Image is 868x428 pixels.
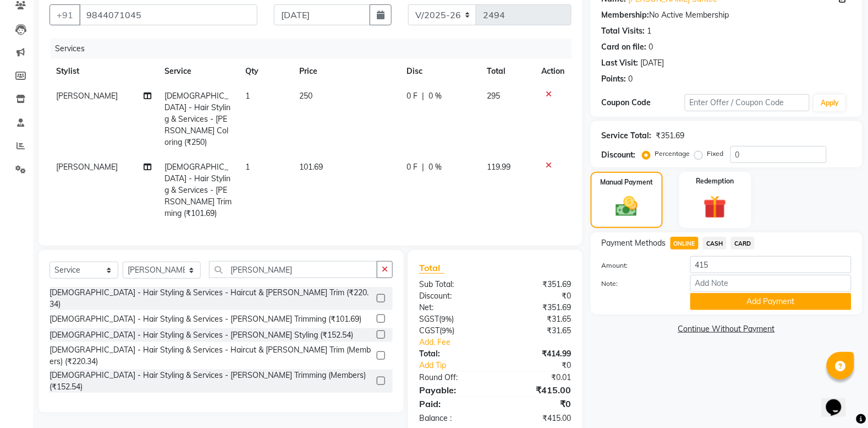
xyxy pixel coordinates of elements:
div: 0 [649,41,653,53]
button: +91 [50,4,80,25]
div: ₹0.01 [495,372,579,383]
span: 0 F [406,161,417,173]
span: [PERSON_NAME] [56,162,118,172]
th: Service [158,59,239,84]
span: 0 % [428,90,442,102]
label: Note: [594,279,682,289]
div: [DATE] [641,57,664,69]
input: Add Note [690,275,851,292]
input: Enter Offer / Coupon Code [685,94,810,111]
div: ₹351.69 [656,130,685,142]
th: Total [481,59,535,84]
div: Net: [411,302,495,313]
span: 1 [245,91,250,101]
div: [DEMOGRAPHIC_DATA] - Hair Styling & Services - [PERSON_NAME] Styling (₹152.54) [50,329,353,341]
div: [DEMOGRAPHIC_DATA] - Hair Styling & Services - [PERSON_NAME] Styling (Members) (₹152.54) [50,395,372,418]
div: [DEMOGRAPHIC_DATA] - Hair Styling & Services - [PERSON_NAME] Trimming (₹101.69) [50,313,361,325]
div: [DEMOGRAPHIC_DATA] - Hair Styling & Services - [PERSON_NAME] Trimming (Members) (₹152.54) [50,370,372,393]
a: Add. Fee [411,337,580,348]
input: Search by Name/Mobile/Email/Code [79,4,257,25]
th: Stylist [50,59,158,84]
div: ₹31.65 [495,313,579,325]
iframe: chat widget [822,384,857,417]
div: Round Off: [411,372,495,383]
a: Continue Without Payment [593,323,860,335]
span: CGST [419,326,440,335]
img: _gift.svg [696,193,734,221]
div: Last Visit: [602,57,639,69]
div: ₹0 [509,360,580,371]
div: ( ) [411,313,495,325]
span: [DEMOGRAPHIC_DATA] - Hair Styling & Services - [PERSON_NAME] Coloring (₹250) [165,91,231,147]
th: Disc [400,59,481,84]
div: ₹351.69 [495,279,579,290]
span: SGST [419,314,439,324]
label: Redemption [696,176,734,186]
div: Service Total: [602,130,652,142]
span: Total [419,262,444,274]
div: ₹31.65 [495,325,579,337]
div: 1 [647,25,652,37]
th: Action [535,59,572,84]
div: ( ) [411,325,495,337]
div: Balance : [411,413,495,424]
div: 0 [629,73,633,85]
div: Membership: [602,9,650,21]
div: ₹414.99 [495,348,579,360]
div: [DEMOGRAPHIC_DATA] - Hair Styling & Services - Haircut & [PERSON_NAME] Trim (₹220.34) [50,287,372,310]
span: [PERSON_NAME] [56,91,118,101]
div: Services [51,39,580,59]
img: _cash.svg [609,194,645,219]
span: 295 [487,91,501,101]
span: 101.69 [299,162,323,172]
label: Percentage [655,149,690,159]
div: ₹0 [495,290,579,302]
label: Fixed [707,149,724,159]
div: ₹415.00 [495,383,579,397]
div: ₹351.69 [495,302,579,313]
div: Total: [411,348,495,360]
a: Add Tip [411,360,509,371]
div: Total Visits: [602,25,645,37]
div: Payable: [411,383,495,397]
span: 1 [245,162,250,172]
div: Card on file: [602,41,647,53]
label: Amount: [594,261,682,270]
span: 9% [441,315,452,323]
th: Price [293,59,400,84]
div: Sub Total: [411,279,495,290]
input: Search or Scan [209,261,377,278]
span: [DEMOGRAPHIC_DATA] - Hair Styling & Services - [PERSON_NAME] Trimming (₹101.69) [165,162,232,218]
div: ₹0 [495,397,579,410]
div: [DEMOGRAPHIC_DATA] - Hair Styling & Services - Haircut & [PERSON_NAME] Trim (Members) (₹220.34) [50,344,372,367]
div: Paid: [411,397,495,410]
span: 250 [299,91,312,101]
div: No Active Membership [602,9,851,21]
span: 0 % [428,161,442,173]
span: CASH [703,237,727,250]
button: Apply [814,95,845,111]
div: Points: [602,73,627,85]
span: | [422,161,424,173]
div: Discount: [602,149,636,161]
span: 9% [442,326,452,335]
input: Amount [690,256,851,273]
label: Manual Payment [600,177,653,187]
span: 119.99 [487,162,511,172]
span: 0 F [406,90,417,102]
div: Coupon Code [602,97,685,109]
div: ₹415.00 [495,413,579,424]
span: | [422,90,424,102]
span: CARD [731,237,755,250]
span: Payment Methods [602,237,666,249]
div: Discount: [411,290,495,302]
span: ONLINE [671,237,699,250]
button: Add Payment [690,293,851,310]
th: Qty [239,59,293,84]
